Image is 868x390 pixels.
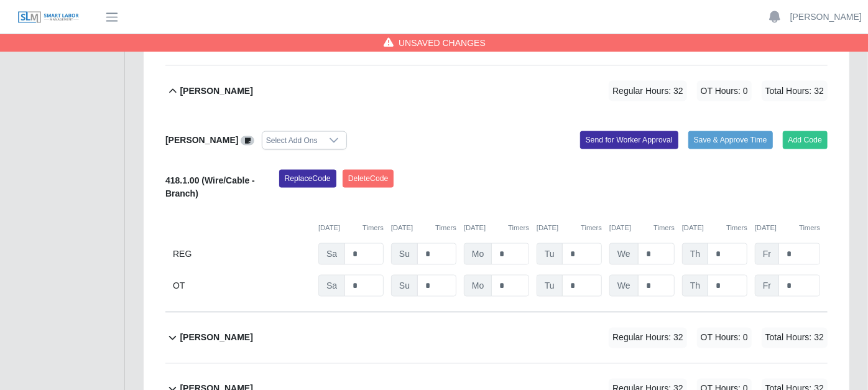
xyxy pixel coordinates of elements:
[609,328,687,348] span: Regular Hours: 32
[799,223,820,233] button: Timers
[241,135,254,145] a: View/Edit Notes
[464,223,529,233] div: [DATE]
[697,328,752,348] span: OT Hours: 0
[688,131,773,149] button: Save & Approve Time
[318,223,384,233] div: [DATE]
[165,66,828,116] button: [PERSON_NAME] Regular Hours: 32 OT Hours: 0 Total Hours: 32
[581,223,602,233] button: Timers
[609,275,639,297] span: We
[262,132,321,149] div: Select Add Ons
[755,275,779,297] span: Fr
[537,243,563,265] span: Tu
[653,223,675,233] button: Timers
[391,243,418,265] span: Su
[391,223,456,233] div: [DATE]
[464,243,492,265] span: Mo
[165,175,255,198] b: 418.1.00 (Wire/Cable - Branch)
[17,11,80,24] img: SLM Logo
[165,135,238,145] b: [PERSON_NAME]
[391,275,418,297] span: Su
[609,81,687,101] span: Regular Hours: 32
[609,223,675,233] div: [DATE]
[755,223,820,233] div: [DATE]
[762,328,828,348] span: Total Hours: 32
[435,223,456,233] button: Timers
[362,223,384,233] button: Timers
[180,85,252,98] b: [PERSON_NAME]
[173,243,311,265] div: REG
[343,170,394,187] button: DeleteCode
[726,223,747,233] button: Timers
[165,313,828,363] button: [PERSON_NAME] Regular Hours: 32 OT Hours: 0 Total Hours: 32
[508,223,529,233] button: Timers
[318,275,345,297] span: Sa
[537,223,602,233] div: [DATE]
[464,275,492,297] span: Mo
[173,275,311,297] div: OT
[790,11,862,24] a: [PERSON_NAME]
[609,243,639,265] span: We
[762,81,828,101] span: Total Hours: 32
[682,243,708,265] span: Th
[318,243,345,265] span: Sa
[537,275,563,297] span: Tu
[279,170,336,187] button: ReplaceCode
[697,81,752,101] span: OT Hours: 0
[180,332,252,345] b: [PERSON_NAME]
[783,131,828,149] button: Add Code
[399,37,486,49] span: Unsaved Changes
[682,223,747,233] div: [DATE]
[755,243,779,265] span: Fr
[580,131,678,149] button: Send for Worker Approval
[682,275,708,297] span: Th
